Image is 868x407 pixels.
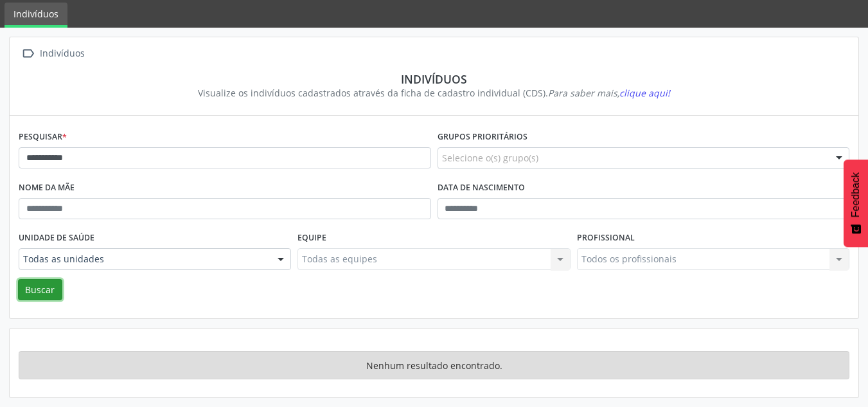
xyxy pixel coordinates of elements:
[19,44,37,63] i: 
[19,228,94,248] label: Unidade de saúde
[37,44,87,63] div: Indivíduos
[23,253,265,266] span: Todas as unidades
[18,279,62,301] button: Buscar
[577,228,635,248] label: Profissional
[19,44,87,63] a:  Indivíduos
[28,86,840,100] div: Visualize os indivíduos cadastrados através da ficha de cadastro individual (CDS).
[438,178,525,198] label: Data de nascimento
[28,72,840,86] div: Indivíduos
[19,127,67,147] label: Pesquisar
[619,87,670,99] span: clique aqui!
[850,172,862,217] span: Feedback
[844,159,868,247] button: Feedback - Mostrar pesquisa
[442,151,538,165] span: Selecione o(s) grupo(s)
[19,178,75,198] label: Nome da mãe
[4,3,67,28] a: Indivíduos
[297,228,326,248] label: Equipe
[438,127,527,147] label: Grupos prioritários
[19,351,849,379] div: Nenhum resultado encontrado.
[548,87,670,99] i: Para saber mais,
